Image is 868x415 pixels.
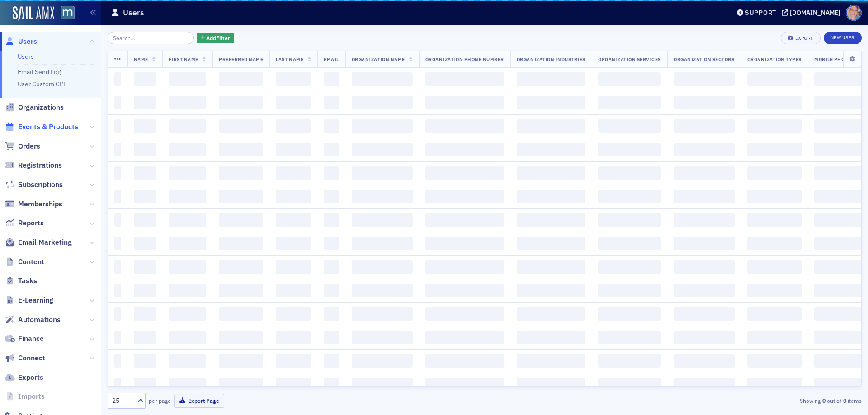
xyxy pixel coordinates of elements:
[747,96,802,109] span: ‌
[517,284,585,297] span: ‌
[276,119,311,133] span: ‌
[114,213,121,227] span: ‌
[425,119,504,133] span: ‌
[352,260,413,274] span: ‌
[352,166,413,180] span: ‌
[5,199,62,209] a: Memberships
[276,331,311,344] span: ‌
[517,72,585,86] span: ‌
[134,72,156,86] span: ‌
[123,7,144,18] h1: Users
[197,33,234,44] button: AddFilter
[425,237,504,250] span: ‌
[517,96,585,109] span: ‌
[352,213,413,227] span: ‌
[598,213,661,227] span: ‌
[169,56,198,62] span: First Name
[425,166,504,180] span: ‌
[517,166,585,180] span: ‌
[18,180,63,190] span: Subscriptions
[598,143,661,156] span: ‌
[18,122,78,132] span: Events & Products
[276,56,303,62] span: Last Name
[324,213,339,227] span: ‌
[324,284,339,297] span: ‌
[425,378,504,391] span: ‌
[5,392,45,401] a: Imports
[5,353,45,363] a: Connect
[324,72,339,86] span: ‌
[425,96,504,109] span: ‌
[352,307,413,321] span: ‌
[276,190,311,203] span: ‌
[134,190,156,203] span: ‌
[18,103,64,112] span: Organizations
[674,331,735,344] span: ‌
[18,37,37,47] span: Users
[846,5,862,21] span: Profile
[276,96,311,109] span: ‌
[782,9,844,16] button: [DOMAIN_NAME]
[18,199,62,209] span: Memberships
[425,307,504,321] span: ‌
[352,354,413,368] span: ‌
[169,72,206,86] span: ‌
[517,354,585,368] span: ‌
[517,260,585,274] span: ‌
[5,334,44,344] a: Finance
[5,218,44,228] a: Reports
[134,213,156,227] span: ‌
[425,143,504,156] span: ‌
[674,260,735,274] span: ‌
[134,284,156,297] span: ‌
[169,237,206,250] span: ‌
[18,392,45,401] span: Imports
[54,6,75,21] a: View Homepage
[5,122,78,132] a: Events & Products
[674,213,735,227] span: ‌
[169,307,206,321] span: ‌
[352,56,405,62] span: Organization Name
[517,56,585,62] span: Organization Industries
[674,166,735,180] span: ‌
[114,96,121,109] span: ‌
[114,143,121,156] span: ‌
[517,213,585,227] span: ‌
[747,190,802,203] span: ‌
[18,160,62,170] span: Registrations
[674,72,735,86] span: ‌
[517,143,585,156] span: ‌
[134,166,156,180] span: ‌
[5,103,64,112] a: Organizations
[747,143,802,156] span: ‌
[18,295,53,305] span: E-Learning
[5,373,43,382] a: Exports
[18,52,34,61] a: Users
[149,396,171,405] label: per page
[324,166,339,180] span: ‌
[598,56,661,62] span: Organization Services
[598,284,661,297] span: ‌
[108,32,194,44] input: Search…
[598,96,661,109] span: ‌
[18,218,44,228] span: Reports
[824,32,862,44] a: New User
[61,6,75,20] img: SailAMX
[747,378,802,391] span: ‌
[5,37,37,47] a: Users
[5,238,72,247] a: Email Marketing
[114,190,121,203] span: ‌
[219,260,263,274] span: ‌
[114,378,121,391] span: ‌
[18,238,72,247] span: Email Marketing
[5,141,40,151] a: Orders
[18,315,61,325] span: Automations
[598,307,661,321] span: ‌
[352,378,413,391] span: ‌
[747,119,802,133] span: ‌
[425,284,504,297] span: ‌
[219,190,263,203] span: ‌
[598,72,661,86] span: ‌
[324,307,339,321] span: ‌
[169,378,206,391] span: ‌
